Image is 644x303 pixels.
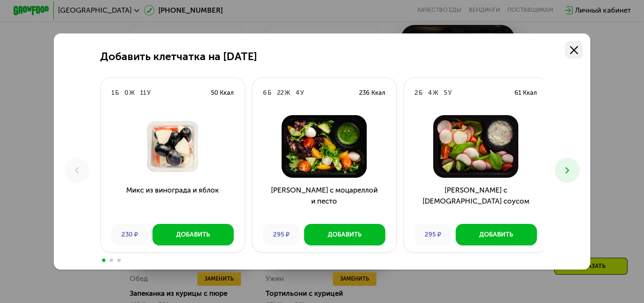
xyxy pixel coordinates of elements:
[285,88,290,97] div: Ж
[419,88,423,97] div: Б
[211,88,234,97] div: 50 Ккал
[433,88,438,97] div: Ж
[415,88,418,97] div: 2
[259,115,389,178] img: Салат с моцареллой и песто
[108,115,237,178] img: Микс из винограда и яблок
[428,88,432,97] div: 4
[300,88,304,97] div: У
[152,224,234,245] button: Добавить
[147,88,151,97] div: У
[111,88,114,97] div: 1
[101,185,245,217] h3: Микс из винограда и яблок
[176,230,210,239] div: Добавить
[263,224,300,245] div: 295 ₽
[304,224,385,245] button: Добавить
[444,88,447,97] div: 5
[514,88,537,97] div: 61 Ккал
[140,88,146,97] div: 11
[100,50,257,63] h2: Добавить клетчатка на [DATE]
[479,230,513,239] div: Добавить
[115,88,119,97] div: Б
[252,185,396,217] h3: [PERSON_NAME] с моцареллой и песто
[411,115,540,178] img: Салат с греческим соусом
[124,88,128,97] div: 0
[129,88,135,97] div: Ж
[328,230,362,239] div: Добавить
[456,224,537,245] button: Добавить
[263,88,267,97] div: 6
[415,224,451,245] div: 295 ₽
[111,224,148,245] div: 230 ₽
[404,185,548,217] h3: [PERSON_NAME] с [DEMOGRAPHIC_DATA] соусом
[296,88,299,97] div: 4
[359,88,385,97] div: 236 Ккал
[277,88,284,97] div: 22
[448,88,452,97] div: У
[268,88,271,97] div: Б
